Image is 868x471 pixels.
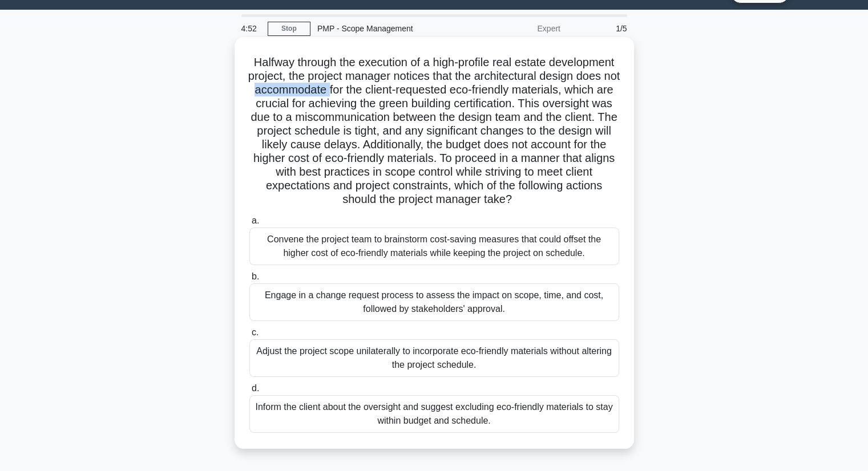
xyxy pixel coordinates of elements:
span: d. [252,383,259,393]
a: Stop [268,22,310,36]
span: c. [252,327,259,337]
div: PMP - Scope Management [310,17,467,40]
div: Convene the project team to brainstorm cost-saving measures that could offset the higher cost of ... [249,228,619,265]
div: 4:52 [235,17,268,40]
h5: Halfway through the execution of a high-profile real estate development project, the project mana... [248,55,620,207]
span: b. [252,271,259,281]
div: Adjust the project scope unilaterally to incorporate eco-friendly materials without altering the ... [249,339,619,377]
div: Expert [467,17,567,40]
div: Inform the client about the oversight and suggest excluding eco-friendly materials to stay within... [249,395,619,433]
span: a. [252,216,259,225]
div: Engage in a change request process to assess the impact on scope, time, and cost, followed by sta... [249,283,619,321]
div: 1/5 [567,17,634,40]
